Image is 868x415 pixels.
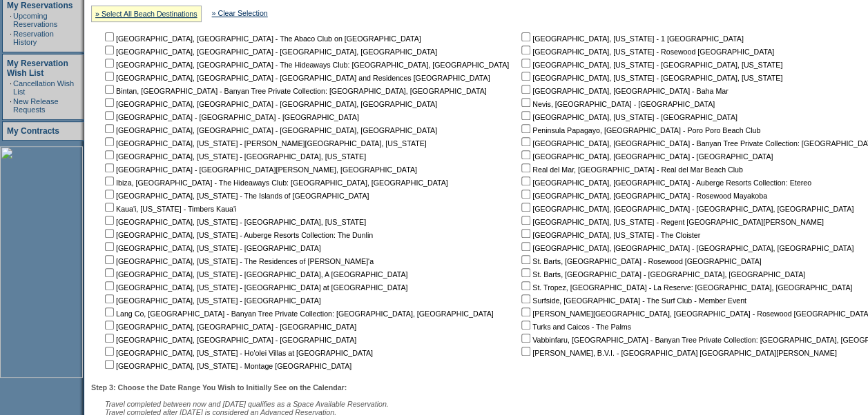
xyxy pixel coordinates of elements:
nobr: [GEOGRAPHIC_DATA], [GEOGRAPHIC_DATA] - [GEOGRAPHIC_DATA], [GEOGRAPHIC_DATA] [102,126,437,134]
nobr: Kaua'i, [US_STATE] - Timbers Kaua'i [102,205,236,213]
nobr: [GEOGRAPHIC_DATA], [US_STATE] - [GEOGRAPHIC_DATA], A [GEOGRAPHIC_DATA] [102,270,407,279]
nobr: [GEOGRAPHIC_DATA], [US_STATE] - [GEOGRAPHIC_DATA], [US_STATE] [519,74,782,82]
td: · [10,12,12,28]
nobr: Ibiza, [GEOGRAPHIC_DATA] - The Hideaways Club: [GEOGRAPHIC_DATA], [GEOGRAPHIC_DATA] [102,179,448,187]
nobr: St. Barts, [GEOGRAPHIC_DATA] - Rosewood [GEOGRAPHIC_DATA] [519,257,761,265]
nobr: [GEOGRAPHIC_DATA], [GEOGRAPHIC_DATA] - [GEOGRAPHIC_DATA] [102,336,356,344]
nobr: [GEOGRAPHIC_DATA], [US_STATE] - [GEOGRAPHIC_DATA] [102,296,321,305]
nobr: [GEOGRAPHIC_DATA], [US_STATE] - [PERSON_NAME][GEOGRAPHIC_DATA], [US_STATE] [102,139,427,148]
a: My Contracts [7,126,59,136]
nobr: [GEOGRAPHIC_DATA], [GEOGRAPHIC_DATA] - [GEOGRAPHIC_DATA], [GEOGRAPHIC_DATA] [102,48,437,56]
a: My Reservation Wish List [7,59,68,78]
nobr: [GEOGRAPHIC_DATA], [GEOGRAPHIC_DATA] - Auberge Resorts Collection: Etereo [519,179,811,187]
a: Upcoming Reservations [13,12,57,28]
nobr: [PERSON_NAME], B.V.I. - [GEOGRAPHIC_DATA] [GEOGRAPHIC_DATA][PERSON_NAME] [519,349,837,357]
nobr: [GEOGRAPHIC_DATA], [US_STATE] - Montage [GEOGRAPHIC_DATA] [102,362,351,370]
nobr: [GEOGRAPHIC_DATA], [GEOGRAPHIC_DATA] - [GEOGRAPHIC_DATA], [GEOGRAPHIC_DATA] [519,244,853,252]
nobr: [GEOGRAPHIC_DATA], [US_STATE] - The Islands of [GEOGRAPHIC_DATA] [102,192,369,200]
nobr: [GEOGRAPHIC_DATA], [GEOGRAPHIC_DATA] - [GEOGRAPHIC_DATA], [GEOGRAPHIC_DATA] [519,205,853,213]
nobr: [GEOGRAPHIC_DATA], [US_STATE] - [GEOGRAPHIC_DATA], [US_STATE] [102,218,366,226]
nobr: [GEOGRAPHIC_DATA] - [GEOGRAPHIC_DATA][PERSON_NAME], [GEOGRAPHIC_DATA] [102,165,417,174]
nobr: Lang Co, [GEOGRAPHIC_DATA] - Banyan Tree Private Collection: [GEOGRAPHIC_DATA], [GEOGRAPHIC_DATA] [102,310,494,318]
a: » Clear Selection [212,9,268,17]
a: » Select All Beach Destinations [95,10,197,18]
nobr: [GEOGRAPHIC_DATA], [US_STATE] - 1 [GEOGRAPHIC_DATA] [519,34,744,43]
nobr: [GEOGRAPHIC_DATA], [GEOGRAPHIC_DATA] - The Hideaways Club: [GEOGRAPHIC_DATA], [GEOGRAPHIC_DATA] [102,61,509,69]
nobr: Turks and Caicos - The Palms [519,323,631,331]
nobr: Surfside, [GEOGRAPHIC_DATA] - The Surf Club - Member Event [519,296,746,305]
td: · [10,97,12,114]
td: · [10,79,12,96]
nobr: [GEOGRAPHIC_DATA], [GEOGRAPHIC_DATA] - [GEOGRAPHIC_DATA] [102,323,356,331]
nobr: [GEOGRAPHIC_DATA] - [GEOGRAPHIC_DATA] - [GEOGRAPHIC_DATA] [102,113,359,121]
a: My Reservations [7,1,73,10]
nobr: Real del Mar, [GEOGRAPHIC_DATA] - Real del Mar Beach Club [519,165,743,174]
nobr: [GEOGRAPHIC_DATA], [US_STATE] - Regent [GEOGRAPHIC_DATA][PERSON_NAME] [519,218,824,226]
nobr: [GEOGRAPHIC_DATA], [US_STATE] - [GEOGRAPHIC_DATA] [519,113,737,121]
nobr: [GEOGRAPHIC_DATA], [US_STATE] - The Cloister [519,231,700,239]
nobr: [GEOGRAPHIC_DATA], [GEOGRAPHIC_DATA] - Baha Mar [519,87,728,95]
nobr: Nevis, [GEOGRAPHIC_DATA] - [GEOGRAPHIC_DATA] [519,100,715,108]
nobr: [GEOGRAPHIC_DATA], [US_STATE] - [GEOGRAPHIC_DATA] [102,244,321,252]
nobr: St. Tropez, [GEOGRAPHIC_DATA] - La Reserve: [GEOGRAPHIC_DATA], [GEOGRAPHIC_DATA] [519,283,852,292]
nobr: St. Barts, [GEOGRAPHIC_DATA] - [GEOGRAPHIC_DATA], [GEOGRAPHIC_DATA] [519,270,805,279]
nobr: [GEOGRAPHIC_DATA], [US_STATE] - The Residences of [PERSON_NAME]'a [102,257,374,265]
a: Cancellation Wish List [13,79,74,96]
a: Reservation History [13,30,54,46]
nobr: [GEOGRAPHIC_DATA], [GEOGRAPHIC_DATA] - [GEOGRAPHIC_DATA], [GEOGRAPHIC_DATA] [102,100,437,108]
nobr: Peninsula Papagayo, [GEOGRAPHIC_DATA] - Poro Poro Beach Club [519,126,760,134]
nobr: [GEOGRAPHIC_DATA], [US_STATE] - [GEOGRAPHIC_DATA], [US_STATE] [102,152,366,161]
nobr: [GEOGRAPHIC_DATA], [US_STATE] - [GEOGRAPHIC_DATA] at [GEOGRAPHIC_DATA] [102,283,407,292]
nobr: [GEOGRAPHIC_DATA], [US_STATE] - Rosewood [GEOGRAPHIC_DATA] [519,48,774,56]
nobr: [GEOGRAPHIC_DATA], [GEOGRAPHIC_DATA] - [GEOGRAPHIC_DATA] [519,152,773,161]
nobr: [GEOGRAPHIC_DATA], [GEOGRAPHIC_DATA] - [GEOGRAPHIC_DATA] and Residences [GEOGRAPHIC_DATA] [102,74,490,82]
nobr: [GEOGRAPHIC_DATA], [GEOGRAPHIC_DATA] - Rosewood Mayakoba [519,192,767,200]
nobr: [GEOGRAPHIC_DATA], [US_STATE] - [GEOGRAPHIC_DATA], [US_STATE] [519,61,782,69]
td: · [10,30,12,46]
nobr: [GEOGRAPHIC_DATA], [US_STATE] - Auberge Resorts Collection: The Dunlin [102,231,373,239]
nobr: [GEOGRAPHIC_DATA], [GEOGRAPHIC_DATA] - The Abaco Club on [GEOGRAPHIC_DATA] [102,34,421,43]
nobr: [GEOGRAPHIC_DATA], [US_STATE] - Ho'olei Villas at [GEOGRAPHIC_DATA] [102,349,373,357]
span: Travel completed between now and [DATE] qualifies as a Space Available Reservation. [105,400,389,408]
b: Step 3: Choose the Date Range You Wish to Initially See on the Calendar: [91,383,347,392]
a: New Release Requests [13,97,58,114]
nobr: Bintan, [GEOGRAPHIC_DATA] - Banyan Tree Private Collection: [GEOGRAPHIC_DATA], [GEOGRAPHIC_DATA] [102,87,487,95]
